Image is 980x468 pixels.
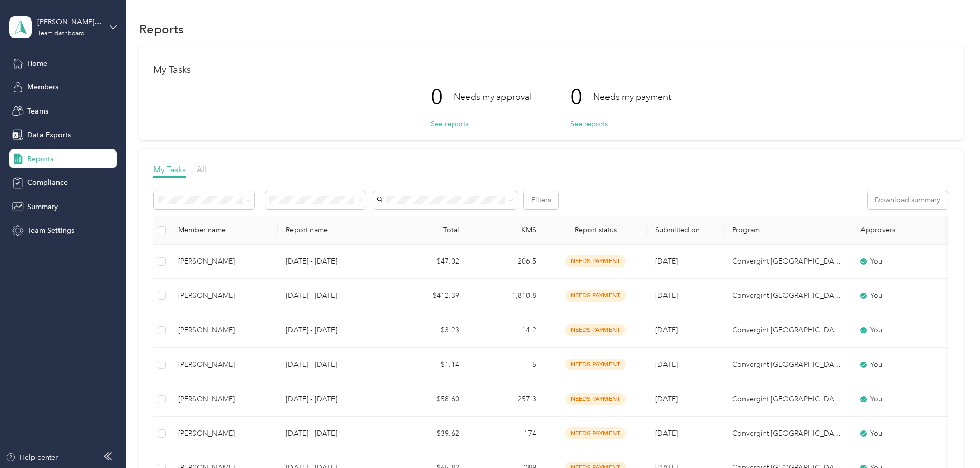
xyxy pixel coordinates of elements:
[724,245,852,279] td: Convergint Canada 2024
[923,410,980,468] iframe: Everlance-gr Chat Button Frame
[467,279,544,313] td: 1,810.8
[565,393,626,405] span: needs payment
[390,417,467,451] td: $39.62
[724,279,852,313] td: Convergint Canada 2024
[27,225,74,236] span: Team Settings
[467,245,544,279] td: 206.5
[178,428,269,439] div: [PERSON_NAME]
[178,226,269,234] div: Member name
[476,226,536,234] div: KMS
[724,216,852,245] th: Program
[860,290,947,302] div: You
[178,359,269,370] div: [PERSON_NAME]
[732,359,844,370] p: Convergint [GEOGRAPHIC_DATA] 2024
[655,291,678,300] span: [DATE]
[467,417,544,451] td: 174
[430,119,468,129] button: See reports
[37,31,85,37] div: Team dashboard
[732,325,844,336] p: Convergint [GEOGRAPHIC_DATA] 2024
[27,201,58,212] span: Summary
[27,106,48,117] span: Teams
[6,452,58,463] button: Help center
[860,394,947,405] div: You
[139,24,184,34] h1: Reports
[724,348,852,382] td: Convergint Canada 2024
[860,428,947,439] div: You
[655,429,678,438] span: [DATE]
[655,395,678,403] span: [DATE]
[286,428,382,439] p: [DATE] - [DATE]
[565,427,626,439] span: needs payment
[565,324,626,336] span: needs payment
[390,279,467,313] td: $412.39
[724,382,852,417] td: Convergint Canada 2024
[524,191,558,209] button: Filters
[197,164,206,174] span: All
[390,245,467,279] td: $47.02
[430,76,454,119] p: 0
[27,177,68,188] span: Compliance
[565,359,626,370] span: needs payment
[852,216,955,245] th: Approvers
[27,58,47,69] span: Home
[390,348,467,382] td: $1.14
[655,360,678,369] span: [DATE]
[153,65,948,76] h1: My Tasks
[178,325,269,336] div: [PERSON_NAME]
[278,216,390,245] th: Report name
[178,394,269,405] div: [PERSON_NAME]
[724,313,852,348] td: Convergint Canada 2024
[565,255,626,267] span: needs payment
[724,417,852,451] td: Convergint Canada 2024
[390,313,467,348] td: $3.23
[390,382,467,417] td: $58.60
[553,226,639,234] span: Report status
[570,119,608,129] button: See reports
[593,90,671,103] p: Needs my payment
[27,129,71,140] span: Data Exports
[868,191,948,209] button: Download summary
[37,16,102,27] div: [PERSON_NAME] Team
[27,82,58,92] span: Members
[454,90,532,103] p: Needs my approval
[467,382,544,417] td: 257.3
[153,164,186,174] span: My Tasks
[178,290,269,302] div: [PERSON_NAME]
[655,326,678,334] span: [DATE]
[655,257,678,266] span: [DATE]
[732,394,844,405] p: Convergint [GEOGRAPHIC_DATA] 2024
[286,325,382,336] p: [DATE] - [DATE]
[732,290,844,302] p: Convergint [GEOGRAPHIC_DATA] 2024
[467,348,544,382] td: 5
[860,256,947,267] div: You
[27,154,53,164] span: Reports
[860,325,947,336] div: You
[170,216,278,245] th: Member name
[399,226,459,234] div: Total
[286,256,382,267] p: [DATE] - [DATE]
[570,76,593,119] p: 0
[732,256,844,267] p: Convergint [GEOGRAPHIC_DATA] 2024
[732,428,844,439] p: Convergint [GEOGRAPHIC_DATA] 2024
[647,216,724,245] th: Submitted on
[286,359,382,370] p: [DATE] - [DATE]
[286,290,382,302] p: [DATE] - [DATE]
[178,256,269,267] div: [PERSON_NAME]
[860,359,947,370] div: You
[467,313,544,348] td: 14.2
[565,290,626,302] span: needs payment
[286,394,382,405] p: [DATE] - [DATE]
